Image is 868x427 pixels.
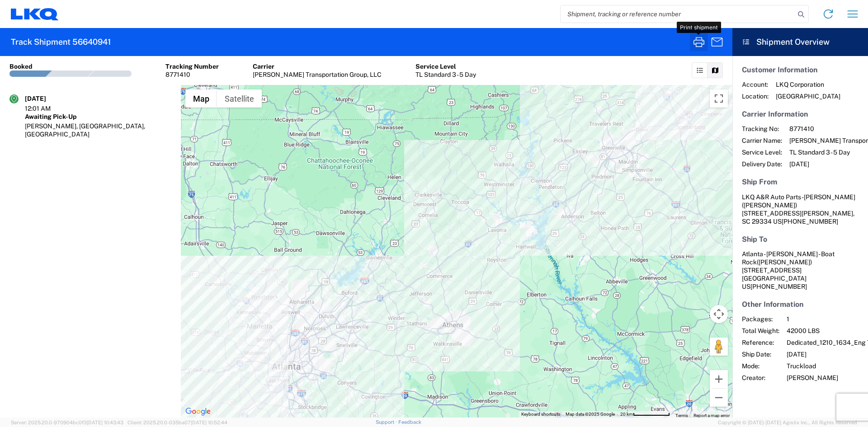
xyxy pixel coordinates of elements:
div: Awaiting Pick-Up [25,113,171,121]
h5: Ship From [742,178,859,186]
button: Show street map [185,89,217,108]
a: Terms [675,413,688,418]
div: [PERSON_NAME], [GEOGRAPHIC_DATA], [GEOGRAPHIC_DATA] [25,122,171,138]
button: Map camera controls [710,305,728,323]
span: Carrier Name: [742,136,782,145]
span: Delivery Date: [742,160,782,168]
span: Packages: [742,315,779,323]
h2: Track Shipment 56640941 [11,37,111,47]
div: TL Standard 3 - 5 Day [415,70,476,79]
div: Tracking Number [165,62,219,70]
span: Client: 2025.20.0-035ba07 [127,420,227,425]
span: Server: 2025.20.0-970904bc0f3 [11,420,123,425]
button: Show satellite imagery [217,89,262,108]
button: Zoom in [710,370,728,388]
span: Map data ©2025 Google [566,412,615,417]
span: [STREET_ADDRESS] [742,210,802,217]
a: Open this area in Google Maps (opens a new window) [183,406,213,418]
span: [DATE] 10:43:43 [87,420,123,425]
div: 8771410 [165,70,219,79]
input: Shipment, tracking or reference number [561,5,795,23]
div: Service Level [415,62,476,70]
span: Creator: [742,374,779,382]
span: LKQ A&R Auto Parts -[PERSON_NAME] [742,193,855,201]
div: Carrier [253,62,382,70]
a: Feedback [398,419,421,425]
div: [DATE] [25,94,70,103]
button: Keyboard shortcuts [521,411,560,418]
span: Location: [742,92,769,100]
div: [PERSON_NAME] Transportation Group, LLC [253,70,382,79]
span: Copyright © [DATE]-[DATE] Agistix Inc., All Rights Reserved [718,418,857,427]
address: [GEOGRAPHIC_DATA] US [742,250,859,291]
address: [PERSON_NAME], SC 29334 US [742,193,859,225]
span: Tracking No: [742,125,782,133]
h5: Ship To [742,235,859,244]
span: Atlanta - [PERSON_NAME] - Boat Rock [STREET_ADDRESS] [742,250,835,274]
span: ([PERSON_NAME]) [757,258,812,266]
button: Map Scale: 20 km per 78 pixels [618,411,673,418]
a: Report a map error [693,413,730,418]
span: Total Weight: [742,327,779,335]
button: Toggle fullscreen view [710,89,728,108]
h5: Other Information [742,300,859,309]
span: Reference: [742,338,779,347]
div: 12:01 AM [25,104,70,113]
span: [DATE] 10:52:44 [191,420,227,425]
span: [PHONE_NUMBER] [782,218,838,225]
button: Drag Pegman onto the map to open Street View [710,338,728,356]
span: ([PERSON_NAME]) [742,202,797,209]
h5: Customer Information [742,66,859,74]
span: Service Level: [742,148,782,156]
header: Shipment Overview [732,28,868,56]
span: [GEOGRAPHIC_DATA] [776,92,840,100]
div: Booked [9,62,33,70]
button: Zoom out [710,389,728,407]
img: Google [183,406,213,418]
span: Mode: [742,362,779,370]
span: [PHONE_NUMBER] [750,283,807,290]
span: Ship Date: [742,350,779,358]
span: LKQ Corporation [776,80,840,89]
span: Account: [742,80,769,89]
span: 20 km [620,412,633,417]
a: Support [376,419,398,425]
h5: Carrier Information [742,110,859,118]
